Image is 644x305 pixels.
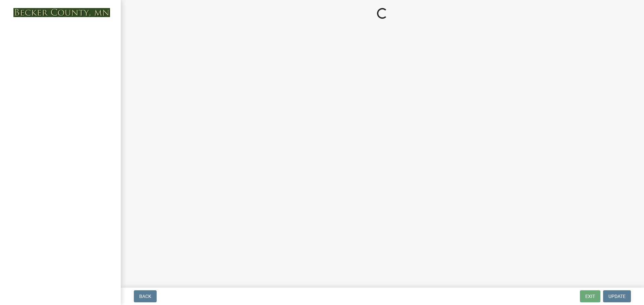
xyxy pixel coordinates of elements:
span: Back [139,294,151,299]
button: Back [134,290,157,302]
button: Update [603,290,631,302]
button: Exit [580,290,600,302]
img: Becker County, Minnesota [13,8,110,17]
span: Update [608,294,626,299]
